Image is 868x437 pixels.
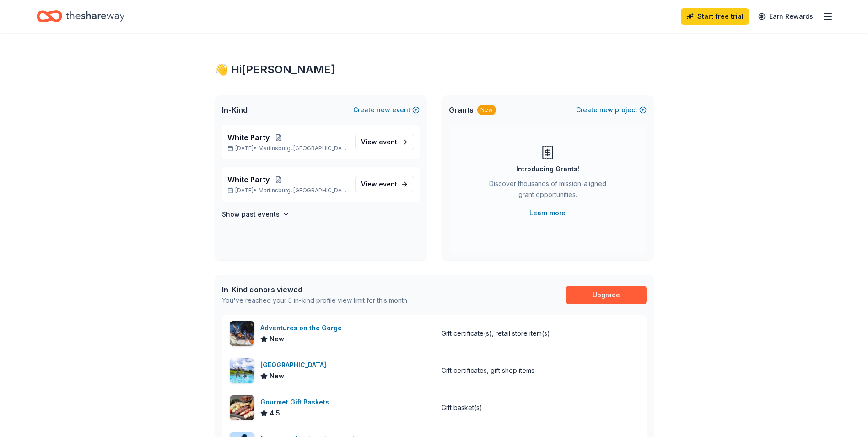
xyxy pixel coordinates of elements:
div: Adventures on the Gorge [260,322,345,333]
p: [DATE] • [227,145,348,152]
div: New [477,105,496,115]
div: 👋 Hi [PERSON_NAME] [215,62,654,77]
div: Discover thousands of mission-aligned grant opportunities. [485,178,610,204]
p: [DATE] • [227,187,348,194]
div: Gift certificates, gift shop items [442,365,534,376]
a: Upgrade [566,286,647,304]
span: event [379,180,397,188]
div: Gift certificate(s), retail store item(s) [442,328,550,339]
div: Introducing Grants! [516,164,579,175]
span: White Party [227,174,270,185]
span: White Party [227,132,270,143]
span: In-Kind [222,104,248,115]
a: Earn Rewards [753,8,819,25]
span: New [270,371,284,382]
div: [GEOGRAPHIC_DATA] [260,360,330,371]
img: Image for Adventures on the Gorge [230,321,254,346]
div: Gourmet Gift Baskets [260,397,333,408]
span: Martinsburg, [GEOGRAPHIC_DATA] [259,187,347,194]
span: 4.5 [270,408,280,419]
button: Show past events [222,209,290,220]
h4: Show past events [222,209,280,220]
a: View event [355,134,414,150]
img: Image for Canaan Valley Resort State Park [230,358,254,383]
div: Gift basket(s) [442,402,482,413]
span: View [361,137,397,147]
span: event [379,138,397,146]
a: Start free trial [681,8,749,25]
span: Grants [449,104,474,115]
span: View [361,179,397,190]
span: New [270,333,284,344]
img: Image for Gourmet Gift Baskets [230,395,254,420]
a: Home [37,5,124,27]
span: Martinsburg, [GEOGRAPHIC_DATA] [259,145,347,152]
div: In-Kind donors viewed [222,284,409,295]
div: You've reached your 5 in-kind profile view limit for this month. [222,295,409,306]
span: new [377,104,390,115]
button: Createnewevent [353,104,420,115]
a: Learn more [529,208,566,218]
button: Createnewproject [576,104,647,115]
a: View event [355,176,414,192]
span: new [599,104,613,115]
